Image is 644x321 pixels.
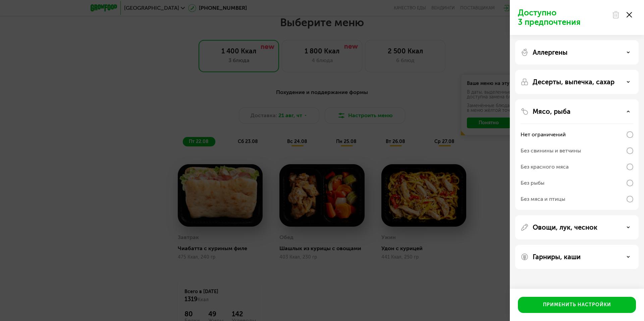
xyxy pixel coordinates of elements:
p: Доступно 3 предпочтения [518,8,608,27]
div: Нет ограничений [521,131,566,139]
div: Без рыбы [521,179,544,187]
p: Овощи, лук, чеснок [533,223,597,231]
div: Без свинины и ветчины [521,147,581,155]
button: Применить настройки [518,297,636,313]
div: Без мяса и птицы [521,195,565,203]
p: Гарниры, каши [533,253,581,261]
p: Аллергены [533,48,568,56]
p: Десерты, выпечка, сахар [533,78,614,86]
div: Применить настройки [543,302,611,308]
div: Без красного мяса [521,163,569,171]
p: Мясо, рыба [533,107,571,116]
